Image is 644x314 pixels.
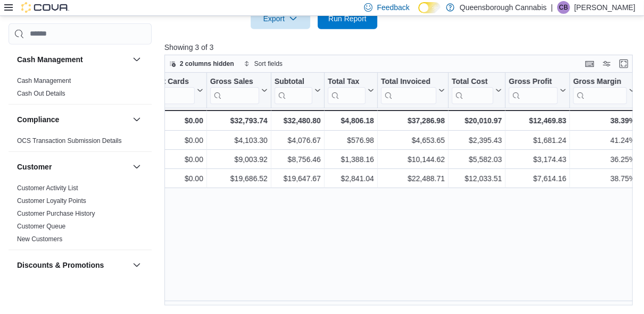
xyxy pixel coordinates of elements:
[17,222,65,230] a: Customer Queue
[21,2,69,13] img: Cova
[17,77,71,84] a: Cash Management
[583,57,596,70] button: Keyboard shortcuts
[381,77,436,104] div: Total Invoiced
[251,8,310,29] button: Export
[153,172,203,185] div: $0.00
[573,77,627,87] div: Gross Margin
[377,2,409,13] span: Feedback
[460,1,547,14] p: Queensborough Cannabis
[573,172,635,185] div: 38.75%
[509,77,566,104] button: Gross Profit
[574,1,635,14] p: [PERSON_NAME]
[509,153,566,166] div: $3,174.43
[452,77,502,104] button: Total Cost
[381,153,445,166] div: $10,144.62
[153,77,203,104] button: Gift Cards
[573,77,635,104] button: Gross Margin
[130,258,143,271] button: Discounts & Promotions
[328,77,366,87] div: Total Tax
[509,172,566,185] div: $7,614.16
[381,114,445,127] div: $37,286.98
[257,8,304,29] span: Export
[418,13,419,14] span: Dark Mode
[9,134,152,151] div: Compliance
[573,77,627,104] div: Gross Margin
[210,114,268,127] div: $32,793.74
[130,113,143,125] button: Compliance
[180,60,234,68] span: 2 columns hidden
[452,77,493,87] div: Total Cost
[275,114,321,127] div: $32,480.80
[153,114,203,127] div: $0.00
[210,77,259,87] div: Gross Sales
[328,172,374,185] div: $2,841.04
[17,54,83,64] h3: Cash Management
[509,134,566,147] div: $1,681.24
[328,114,374,127] div: $4,806.18
[17,235,62,242] a: New Customers
[9,74,152,104] div: Cash Management
[573,153,635,166] div: 36.25%
[17,76,71,84] span: Cash Management
[254,60,283,68] span: Sort fields
[452,77,493,104] div: Total Cost
[17,161,128,172] button: Customer
[17,196,86,205] span: Customer Loyalty Points
[600,57,613,70] button: Display options
[275,172,321,185] div: $19,647.67
[328,13,367,24] span: Run Report
[210,153,268,166] div: $9,003.92
[328,153,374,166] div: $1,388.16
[509,77,558,87] div: Gross Profit
[381,77,445,104] button: Total Invoiced
[328,134,374,147] div: $576.98
[210,134,268,147] div: $4,103.30
[17,259,104,270] h3: Discounts & Promotions
[17,197,86,204] a: Customer Loyalty Points
[17,89,65,97] span: Cash Out Details
[452,114,502,127] div: $20,010.97
[381,77,436,87] div: Total Invoiced
[210,77,259,104] div: Gross Sales
[240,57,287,70] button: Sort fields
[275,134,321,147] div: $4,076.67
[452,134,502,147] div: $2,395.43
[210,77,268,104] button: Gross Sales
[17,89,65,97] a: Cash Out Details
[418,2,441,13] input: Dark Mode
[17,222,65,230] span: Customer Queue
[17,184,78,191] a: Customer Activity List
[210,172,268,185] div: $19,686.52
[509,77,558,104] div: Gross Profit
[328,77,366,104] div: Total Tax
[17,114,59,124] h3: Compliance
[153,77,195,87] div: Gift Cards
[17,54,128,64] button: Cash Management
[559,1,568,14] span: CB
[130,160,143,173] button: Customer
[9,181,152,249] div: Customer
[318,8,377,29] button: Run Report
[17,234,62,243] span: New Customers
[153,134,203,147] div: $0.00
[17,183,78,192] span: Customer Activity List
[452,153,502,166] div: $5,582.03
[557,1,570,14] div: Calvin Basran
[551,1,553,14] p: |
[452,172,502,185] div: $12,033.51
[617,57,630,70] button: Enter fullscreen
[17,209,95,217] a: Customer Purchase History
[275,77,312,87] div: Subtotal
[165,57,238,70] button: 2 columns hidden
[275,77,321,104] button: Subtotal
[381,134,445,147] div: $4,653.65
[381,172,445,185] div: $22,488.71
[17,137,122,144] a: OCS Transaction Submission Details
[17,209,95,217] span: Customer Purchase History
[17,136,122,145] span: OCS Transaction Submission Details
[573,114,635,127] div: 38.39%
[17,114,128,124] button: Compliance
[130,53,143,65] button: Cash Management
[153,77,195,104] div: Gift Card Sales
[164,42,638,53] p: Showing 3 of 3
